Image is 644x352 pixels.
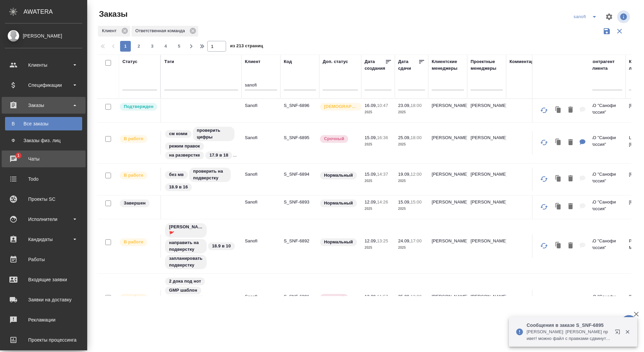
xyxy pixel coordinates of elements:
span: Посмотреть информацию [617,10,631,23]
div: Рекламации [5,315,82,325]
p: АО "Санофи Россия" [590,238,622,251]
p: Сообщения в заказе S_SNF-6895 [527,322,610,329]
button: 4 [160,41,171,52]
p: S_SNF-6895 [284,134,316,141]
div: Выставляется автоматически для первых 3 заказов нового контактного лица. Особое внимание [319,102,358,111]
button: Клонировать [552,172,565,186]
div: Выставляет ПМ после принятия заказа от КМа [119,293,157,302]
div: Статус [122,58,138,65]
span: Заказы [97,9,127,19]
p: 2025 [365,244,391,251]
p: [DEMOGRAPHIC_DATA] [324,103,358,110]
p: 12.09, [365,294,377,299]
button: 3 [147,41,158,52]
p: 24.09, [398,238,411,243]
p: 18:00 [411,103,422,108]
p: проверить на подверстку [193,168,227,181]
p: 2025 [365,178,391,184]
td: [PERSON_NAME] [428,234,467,258]
p: S_SNF-6893 [284,199,316,206]
button: Обновить [536,238,552,254]
p: 12:00 [411,172,422,177]
p: режим правок [169,143,200,150]
button: Сбросить фильтры [613,25,626,38]
p: 16:36 [377,135,388,140]
div: Выставляется автоматически, если на указанный объем услуг необходимо больше времени в стандартном... [319,134,358,143]
p: [PERSON_NAME] 🚩 [169,296,203,309]
button: Удалить [565,172,576,186]
div: [PERSON_NAME] [5,32,82,40]
button: Клонировать [552,294,565,308]
span: 2 [133,43,144,50]
p: 15:00 [411,199,422,204]
div: Клиенты [5,60,82,70]
div: Выставляет КМ при направлении счета или после выполнения всех работ/сдачи заказа клиенту. Окончат... [119,199,157,208]
p: [PERSON_NAME] 🚩 [169,224,203,237]
div: Дата сдачи [398,58,418,72]
p: запланировать подверстку [169,255,203,269]
button: Обновить [536,102,552,118]
td: [PERSON_NAME] [467,168,506,191]
p: 25.09, [398,294,411,299]
p: Подтвержден [124,103,153,110]
a: ФЗаказы физ. лиц [5,134,82,147]
p: проверить цифры [197,127,230,140]
p: Sanofi [245,171,277,178]
p: 12.09, [365,199,377,204]
td: [PERSON_NAME] [467,131,506,155]
p: Нормальный [324,200,353,207]
button: 5 [174,41,184,52]
p: Sanofi [245,102,277,109]
div: split button [572,11,601,22]
td: [PERSON_NAME] [428,290,467,313]
div: Проектные менеджеры [471,58,503,72]
button: Удалить [565,239,576,253]
p: Sanofi [245,238,277,244]
div: Проекты процессинга [5,335,82,345]
p: 23.09, [398,103,411,108]
p: 14:37 [377,172,388,177]
p: В работе [124,294,143,301]
p: 2025 [398,109,425,116]
div: Ответственная команда [131,26,199,37]
p: В работе [124,239,143,245]
p: Нормальный [324,239,353,245]
p: 16.09, [365,103,377,108]
a: Заявки на доставку [2,291,86,308]
p: S_SNF-6892 [284,238,316,244]
p: 2025 [398,244,425,251]
button: Клонировать [552,200,565,214]
button: Удалить [565,200,576,214]
p: АО "Санофи Россия" [590,293,622,307]
p: направить на подверстку [169,239,203,253]
p: 18:00 [411,135,422,140]
div: Статус по умолчанию для стандартных заказов [319,199,358,208]
div: Todo [5,174,82,184]
div: Выставляет ПМ после принятия заказа от КМа [119,238,157,247]
p: 2 дока под нот [169,278,201,285]
div: Заказы физ. лиц [8,137,79,144]
div: Кандидаты [5,234,82,244]
div: AWATERA [23,5,87,18]
p: 2025 [365,206,391,212]
div: 2 дока под нот, GMP шаблон, Оля Дмитриева 🚩, направить на подверстку, 22.9 в 10 [164,277,238,327]
p: АО "Санофи Россия" [590,134,622,148]
button: Клонировать [552,136,565,150]
div: Статус по умолчанию для стандартных заказов [319,238,358,247]
p: [PERSON_NAME]: [PERSON_NAME] привет! можно файл с правками сдвинуть на день? как раз освободятся ... [527,329,610,342]
td: [PERSON_NAME] [467,195,506,219]
p: 11:57 [377,294,388,299]
p: 2025 [398,206,425,212]
div: Заявки на доставку [5,295,82,305]
p: АО "Санофи Россия" [590,171,622,184]
p: см комм [169,130,187,137]
div: Дата создания [365,58,385,72]
p: 10:47 [377,103,388,108]
td: [PERSON_NAME] [428,99,467,122]
div: Клиентские менеджеры [432,58,464,72]
p: Sanofi [245,199,277,206]
p: GMP шаблон [169,287,197,294]
div: Исполнители [5,214,82,224]
button: 2 [133,41,144,52]
p: В работе [124,172,143,179]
